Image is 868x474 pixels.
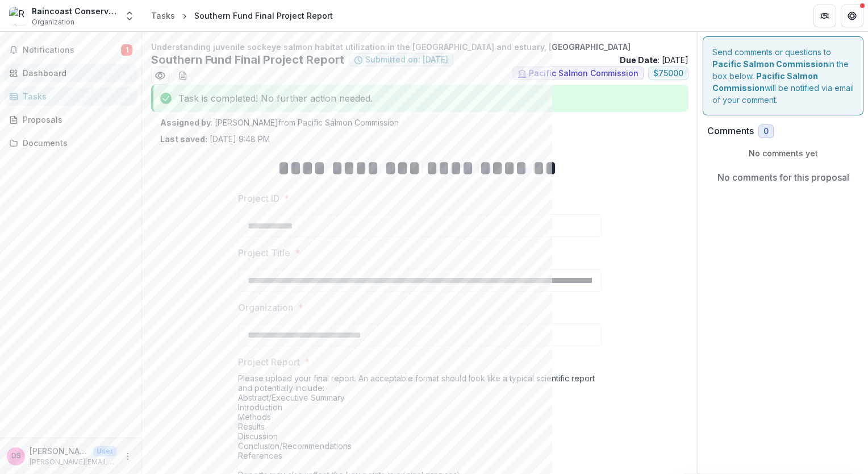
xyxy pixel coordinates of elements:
[813,5,836,27] button: Partners
[529,69,639,78] span: Pacific Salmon Commission
[238,246,290,260] p: Project Title
[238,192,279,205] p: Project ID
[365,55,448,65] span: Submitted on: [DATE]
[122,5,137,27] button: Open entity switcher
[841,5,863,27] button: Get Help
[147,7,337,24] nav: breadcrumb
[707,147,859,159] p: No comments yet
[620,55,658,65] strong: Due Date
[151,85,688,112] div: Task is completed! No further action needed.
[23,114,128,126] div: Proposals
[23,67,128,79] div: Dashboard
[23,45,121,55] span: Notifications
[147,7,180,24] a: Tasks
[23,90,128,102] div: Tasks
[712,71,818,93] strong: Pacific Salmon Commission
[653,69,683,78] span: $ 75000
[703,36,863,115] div: Send comments or questions to in the box below. will be notified via email of your comment.
[5,64,137,82] a: Dashboard
[30,457,116,467] p: [PERSON_NAME][EMAIL_ADDRESS][DOMAIN_NAME]
[30,445,89,457] p: [PERSON_NAME]
[32,5,117,17] div: Raincoast Conservation Foundation
[121,450,135,463] button: More
[93,446,116,456] p: User
[707,126,754,136] h2: Comments
[160,134,207,144] strong: Last saved:
[763,127,769,136] span: 0
[5,110,137,129] a: Proposals
[174,66,192,85] button: download-word-button
[620,54,688,66] p: : [DATE]
[712,59,828,69] strong: Pacific Salmon Commission
[5,134,137,152] a: Documents
[717,171,849,184] p: No comments for this proposal
[11,452,21,460] div: David Scott
[151,41,688,53] p: Understanding juvenile sockeye salmon habitat utilization in the [GEOGRAPHIC_DATA] and estuary, [...
[5,41,137,59] button: Notifications1
[32,17,74,27] span: Organization
[23,137,128,149] div: Documents
[160,133,270,145] p: [DATE] 9:48 PM
[194,10,333,22] div: Southern Fund Final Project Report
[5,87,137,106] a: Tasks
[151,10,175,22] div: Tasks
[151,53,344,66] h2: Southern Fund Final Project Report
[238,355,300,369] p: Project Report
[160,117,679,128] p: : [PERSON_NAME] from Pacific Salmon Commission
[160,118,211,127] strong: Assigned by
[238,301,293,314] p: Organization
[121,44,132,56] span: 1
[9,7,27,25] img: Raincoast Conservation Foundation
[151,66,169,85] button: Preview 974079c6-1a7b-489f-a9fd-73cb5f848df9.pdf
